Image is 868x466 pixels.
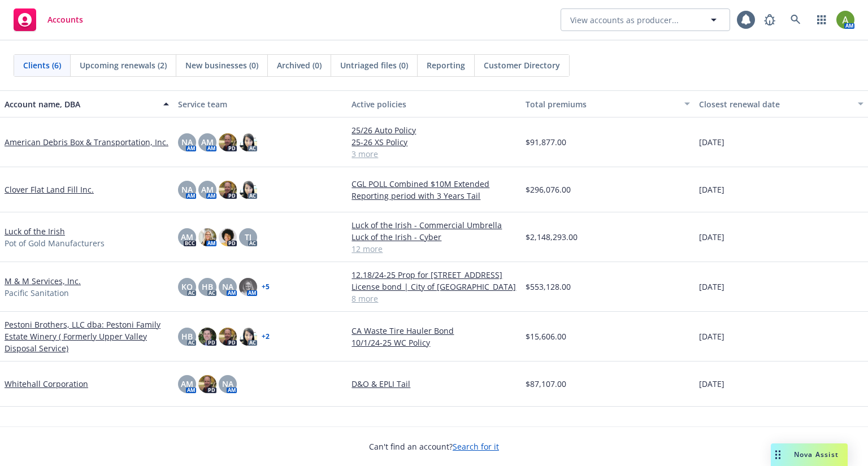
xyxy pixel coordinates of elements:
[771,443,848,466] button: Nova Assist
[5,275,81,287] a: M & M Services, Inc.
[699,378,724,390] span: [DATE]
[173,90,347,117] button: Service team
[526,330,566,342] span: $15,606.00
[5,184,94,195] a: Clover Flat Land Fill Inc.
[201,136,214,148] span: AM
[181,281,193,293] span: KO
[181,378,193,390] span: AM
[9,4,88,36] a: Accounts
[810,8,833,31] a: Switch app
[484,59,560,71] span: Customer Directory
[453,441,499,452] a: Search for it
[526,378,566,390] span: $87,107.00
[699,136,724,148] span: [DATE]
[351,178,516,202] a: CGL POLL Combined $10M Extended Reporting period with 3 Years Tail
[202,281,213,293] span: HB
[351,293,516,304] a: 8 more
[185,59,258,71] span: New businesses (0)
[521,90,695,117] button: Total premiums
[222,378,233,390] span: NA
[526,231,578,243] span: $2,148,293.00
[219,228,237,246] img: photo
[5,136,168,148] a: American Debris Box & Transportation, Inc.
[699,231,724,243] span: [DATE]
[369,441,499,452] span: Can't find an account?
[526,98,678,110] div: Total premiums
[239,278,257,296] img: photo
[80,59,167,71] span: Upcoming renewals (2)
[178,98,342,110] div: Service team
[771,443,785,466] div: Drag to move
[836,11,854,29] img: photo
[201,184,214,195] span: AM
[181,184,193,195] span: NA
[47,15,83,24] span: Accounts
[239,133,257,151] img: photo
[5,319,169,354] a: Pestoni Brothers, LLC dba: Pestoni Family Estate Winery ( Formerly Upper Valley Disposal Service)
[561,8,730,31] button: View accounts as producer...
[5,237,105,249] span: Pot of Gold Manufacturers
[277,59,322,71] span: Archived (0)
[526,281,571,293] span: $553,128.00
[222,281,233,293] span: NA
[198,228,216,246] img: photo
[699,281,724,293] span: [DATE]
[198,328,216,346] img: photo
[784,8,807,31] a: Search
[239,181,257,199] img: photo
[351,148,516,160] a: 3 more
[351,136,516,148] a: 25-26 XS Policy
[351,243,516,255] a: 12 more
[5,378,88,390] a: Whitehall Corporation
[262,333,270,340] a: + 2
[699,98,851,110] div: Closest renewal date
[351,281,516,293] a: License bond | City of [GEOGRAPHIC_DATA]
[351,231,516,243] a: Luck of the Irish - Cyber
[351,98,516,110] div: Active policies
[351,337,516,349] a: 10/1/24-25 WC Policy
[427,59,465,71] span: Reporting
[181,330,193,342] span: HB
[5,287,69,299] span: Pacific Sanitation
[219,133,237,151] img: photo
[699,330,724,342] span: [DATE]
[5,225,65,237] a: Luck of the Irish
[181,136,193,148] span: NA
[245,231,251,243] span: TJ
[181,231,193,243] span: AM
[699,184,724,195] span: [DATE]
[351,124,516,136] a: 25/26 Auto Policy
[347,90,520,117] button: Active policies
[526,184,571,195] span: $296,076.00
[340,59,408,71] span: Untriaged files (0)
[262,284,270,290] a: + 5
[23,59,61,71] span: Clients (6)
[351,219,516,231] a: Luck of the Irish - Commercial Umbrella
[219,181,237,199] img: photo
[239,328,257,346] img: photo
[794,450,839,459] span: Nova Assist
[758,8,781,31] a: Report a Bug
[351,325,516,337] a: CA Waste Tire Hauler Bond
[219,328,237,346] img: photo
[351,378,516,390] a: D&O & EPLI Tail
[5,98,157,110] div: Account name, DBA
[526,136,566,148] span: $91,877.00
[570,14,679,26] span: View accounts as producer...
[351,269,516,281] a: 12.18/24-25 Prop for [STREET_ADDRESS]
[695,90,868,117] button: Closest renewal date
[198,375,216,393] img: photo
